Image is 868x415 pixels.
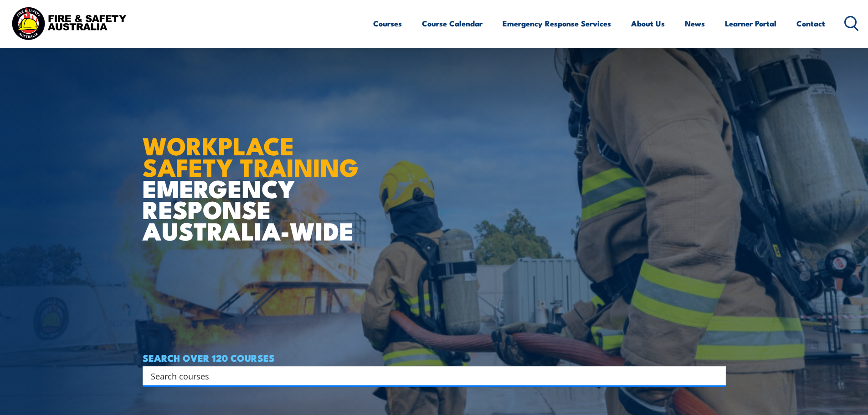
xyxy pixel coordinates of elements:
h4: SEARCH OVER 120 COURSES [143,353,726,363]
button: Search magnifier button [710,369,723,382]
a: Learner Portal [725,11,776,36]
a: Course Calendar [422,11,483,36]
h1: EMERGENCY RESPONSE AUSTRALIA-WIDE [143,112,365,241]
form: Search form [153,369,708,382]
a: News [685,11,705,36]
input: Search input [151,369,706,383]
a: Emergency Response Services [503,11,611,36]
a: Contact [796,11,825,36]
strong: WORKPLACE SAFETY TRAINING [143,126,359,185]
a: About Us [631,11,665,36]
a: Courses [373,11,402,36]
